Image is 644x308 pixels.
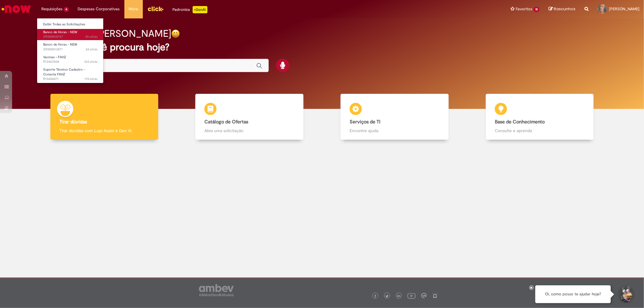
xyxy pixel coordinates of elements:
[59,119,87,125] b: Tirar dúvidas
[549,6,575,12] a: Rascunhos
[177,94,322,140] a: Catálogo de Ofertas Abra uma solicitação
[56,42,588,52] h2: O que você procura hoje?
[386,295,389,298] img: logo_footer_twitter.png
[350,119,380,125] b: Serviços de TI
[59,128,149,134] p: Tirar dúvidas com Lupi Assist e Gen Ai
[147,4,164,13] img: click_logo_yellow_360x200.png
[617,285,635,303] button: Iniciar Conversa de Suporte
[84,59,98,64] time: 18/08/2025 09:14:51
[171,29,180,38] img: happy-face.png
[554,6,575,12] span: Rascunhos
[37,66,104,79] a: Aberto R13404871 : Suporte Técnico Cadastro - Conecta FAHZ
[495,128,585,134] p: Consulte e aprenda
[37,21,104,28] a: Exibir Todas as Solicitações
[1,3,32,15] img: ServiceNow
[78,6,120,12] span: Despesas Corporativas
[129,6,138,12] span: More
[43,30,77,34] span: Banco de Horas - NEW
[322,94,467,140] a: Serviços de TI Encontre ajuda
[350,128,439,134] p: Encontre ajuda
[85,47,98,52] time: 26/08/2025 16:50:32
[535,285,611,303] div: Oi, como posso te ajudar hoje?
[204,128,294,134] p: Abra uma solicitação
[37,41,104,52] a: Aberto SR000513871 : Banco de Horas - NEW
[43,42,77,47] span: Banco de Horas - NEW
[43,47,98,52] span: SR000513871
[41,6,62,12] span: Requisições
[408,292,415,300] img: logo_footer_youtube.png
[533,7,540,12] span: 15
[85,47,98,52] span: 3d atrás
[609,6,639,11] span: [PERSON_NAME]
[56,28,171,39] h2: Bom dia, [PERSON_NAME]
[204,119,248,125] b: Catálogo de Ofertas
[432,293,438,298] img: logo_footer_naosei.png
[85,34,98,39] time: 29/08/2025 08:26:11
[43,55,66,59] span: Vacinas – FAHZ
[85,34,98,39] span: 2h atrás
[421,293,427,298] img: logo_footer_workplace.png
[43,77,98,81] span: R13404871
[64,7,69,12] span: 4
[84,59,98,64] span: 12d atrás
[516,6,532,12] span: Favoritos
[43,59,98,64] span: R13423504
[43,67,85,77] span: Suporte Técnico Cadastro - Conecta FAHZ
[397,294,400,298] img: logo_footer_linkedin.png
[37,29,104,40] a: Aberto SR000518727 : Banco de Horas - NEW
[85,77,98,81] time: 12/08/2025 16:09:44
[37,18,104,83] ul: Requisições
[37,54,104,65] a: Aberto R13423504 : Vacinas – FAHZ
[85,77,98,81] span: 17d atrás
[173,6,207,13] div: Padroniza
[374,295,377,298] img: logo_footer_facebook.png
[495,119,545,125] b: Base de Conhecimento
[467,94,612,140] a: Base de Conhecimento Consulte e aprenda
[43,34,98,39] span: SR000518727
[199,284,234,296] img: logo_footer_ambev_rotulo_gray.png
[193,6,207,13] p: +GenAi
[32,94,177,140] a: Tirar dúvidas Tirar dúvidas com Lupi Assist e Gen Ai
